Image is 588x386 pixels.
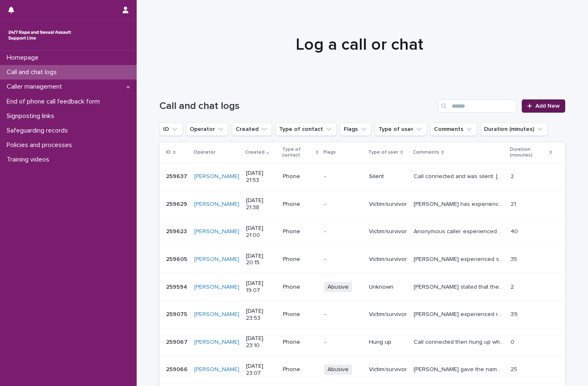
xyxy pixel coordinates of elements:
[324,364,352,375] span: Abusive
[283,339,318,346] p: Phone
[511,254,519,263] p: 35
[414,171,506,180] p: Call connected and was silent. Caller said "hello" and then disconnected
[369,228,407,235] p: Victim/survivor
[369,256,407,263] p: Victim/survivor
[369,201,407,208] p: Victim/survivor
[3,127,75,135] p: Safeguarding records
[283,311,318,318] p: Phone
[194,311,239,318] a: [PERSON_NAME]
[511,171,516,180] p: 2
[246,170,276,184] p: [DATE] 21:53
[3,141,79,149] p: Policies and processes
[246,335,276,349] p: [DATE] 23:10
[414,254,506,263] p: Gabby experienced sexual abuse by her ex-partner. She did not want to talk about the SV, but did ...
[511,282,516,291] p: 2
[480,123,548,136] button: Duration (minutes)
[375,123,427,136] button: Type of user
[159,328,565,356] tr: 259067259067 [PERSON_NAME] [DATE] 23:10Phone-Hung upCall connected then hung up when answeredCall...
[159,301,565,328] tr: 259075259075 [PERSON_NAME] [DATE] 23:53Phone-Victim/survivor[PERSON_NAME] experienced rape by a s...
[3,156,56,164] p: Training videos
[159,163,565,191] tr: 259637259637 [PERSON_NAME] [DATE] 21:53Phone-SilentCall connected and was silent. [PERSON_NAME] s...
[283,201,318,208] p: Phone
[369,339,407,346] p: Hung up
[438,99,517,113] input: Search
[166,254,189,263] p: 259605
[510,145,547,160] p: Duration (minutes)
[369,173,407,180] p: Silent
[511,227,520,235] p: 40
[414,309,506,318] p: Amy experienced rape by a stranger in a bar. We discussed the impact that this has had on her men...
[283,284,318,291] p: Phone
[324,256,362,263] p: -
[511,199,518,208] p: 21
[511,309,519,318] p: 39
[194,284,239,291] a: [PERSON_NAME]
[283,173,318,180] p: Phone
[194,339,239,346] a: [PERSON_NAME]
[159,273,565,301] tr: 259594259594 [PERSON_NAME] [DATE] 19:07PhoneAbusiveUnknown[PERSON_NAME] stated that they had not ...
[275,123,337,136] button: Type of contact
[511,364,519,373] p: 25
[283,256,318,263] p: Phone
[511,337,516,346] p: 0
[535,103,560,109] span: Add New
[414,199,506,208] p: Amy has experienced SV but did not talk about this on the call. She wanted to talk about some hea...
[232,123,272,136] button: Created
[3,54,45,62] p: Homepage
[194,366,239,373] a: [PERSON_NAME]
[246,308,276,322] p: [DATE] 23:53
[246,280,276,294] p: [DATE] 19:07
[413,148,439,157] p: Comments
[369,311,407,318] p: Victim/survivor
[246,363,276,377] p: [DATE] 23:07
[166,148,171,157] p: ID
[324,173,362,180] p: -
[324,339,362,346] p: -
[166,199,189,208] p: 259629
[3,68,63,76] p: Call and chat logs
[166,364,189,373] p: 259066
[166,309,189,318] p: 259075
[166,282,189,291] p: 259594
[3,83,69,91] p: Caller management
[159,123,183,136] button: ID
[3,112,61,120] p: Signposting links
[323,148,336,157] p: Flags
[430,123,477,136] button: Comments
[414,282,506,291] p: Caller stated that they had not called before. Recognised from previous contacts. Caller was brea...
[194,256,239,263] a: [PERSON_NAME]
[166,227,188,235] p: 259623
[283,228,318,235] p: Phone
[159,100,435,112] h1: Call and chat logs
[245,148,265,157] p: Created
[166,171,189,180] p: 259637
[324,311,362,318] p: -
[7,27,73,43] img: rhQMoQhaT3yELyF149Cw
[194,201,239,208] a: [PERSON_NAME]
[246,197,276,211] p: [DATE] 21:38
[283,366,318,373] p: Phone
[194,228,239,235] a: [PERSON_NAME]
[157,35,562,55] h1: Log a call or chat
[414,364,506,373] p: Caller gave the name "Zara". She states that she is the victim of trafficking and said that men a...
[324,201,362,208] p: -
[159,356,565,384] tr: 259066259066 [PERSON_NAME] [DATE] 23:07PhoneAbusiveVictim/survivor[PERSON_NAME] gave the name "Za...
[368,148,398,157] p: Type of user
[186,123,229,136] button: Operator
[414,227,506,235] p: Anonymous caller experienced CSA, rape and ritual abuse / trafficking. She states that her mother...
[159,191,565,218] tr: 259629259629 [PERSON_NAME] [DATE] 21:38Phone-Victim/survivor[PERSON_NAME] has experienced SV but ...
[193,148,215,157] p: Operator
[194,173,239,180] a: [PERSON_NAME]
[369,366,407,373] p: Victim/survivor
[324,228,362,235] p: -
[246,253,276,267] p: [DATE] 20:15
[522,99,565,113] a: Add New
[159,218,565,246] tr: 259623259623 [PERSON_NAME] [DATE] 21:00Phone-Victim/survivorAnonymous caller experienced CSA, rap...
[369,284,407,291] p: Unknown
[159,246,565,273] tr: 259605259605 [PERSON_NAME] [DATE] 20:15Phone-Victim/survivor[PERSON_NAME] experienced sexual abus...
[340,123,371,136] button: Flags
[246,225,276,239] p: [DATE] 21:00
[3,98,106,106] p: End of phone call feedback form
[166,337,189,346] p: 259067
